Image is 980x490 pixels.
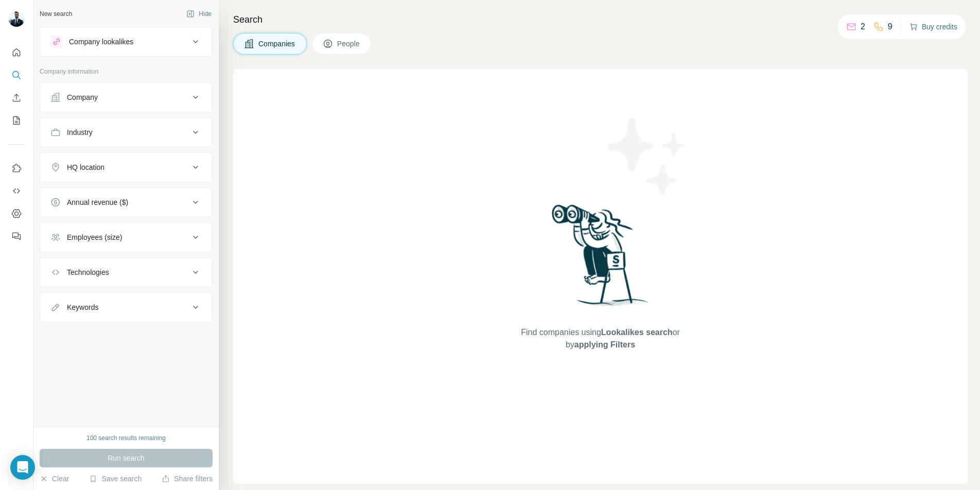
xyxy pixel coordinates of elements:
[89,474,142,484] button: Save search
[8,66,25,84] button: Search
[601,328,673,337] span: Lookalikes search
[67,92,98,102] div: Company
[518,326,682,351] span: Find companies using or by
[69,37,133,47] div: Company lookalikes
[10,455,35,480] div: Open Intercom Messenger
[909,20,957,34] button: Buy credits
[162,474,213,484] button: Share filters
[40,85,212,110] button: Company
[40,9,72,19] div: New search
[8,111,25,130] button: My lists
[574,340,635,349] span: applying Filters
[8,10,25,27] img: Avatar
[8,204,25,223] button: Dashboard
[8,159,25,178] button: Use Surfe on LinkedIn
[861,21,865,33] p: 2
[601,110,693,203] img: Surfe Illustration - Stars
[40,225,212,250] button: Employees (size)
[233,12,968,27] h4: Search
[67,162,104,172] div: HQ location
[67,267,109,277] div: Technologies
[67,127,93,137] div: Industry
[40,67,213,76] p: Company information
[40,155,212,180] button: HQ location
[67,302,98,312] div: Keywords
[67,197,128,207] div: Annual revenue ($)
[86,433,166,443] div: 100 search results remaining
[40,190,212,215] button: Annual revenue ($)
[40,120,212,145] button: Industry
[8,89,25,107] button: Enrich CSV
[67,232,122,242] div: Employees (size)
[8,227,25,246] button: Feedback
[179,6,219,22] button: Hide
[40,295,212,320] button: Keywords
[547,202,654,317] img: Surfe Illustration - Woman searching with binoculars
[337,39,361,49] span: People
[8,182,25,200] button: Use Surfe API
[888,21,892,33] p: 9
[258,39,296,49] span: Companies
[40,260,212,285] button: Technologies
[40,474,69,484] button: Clear
[8,43,25,62] button: Quick start
[40,29,212,54] button: Company lookalikes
